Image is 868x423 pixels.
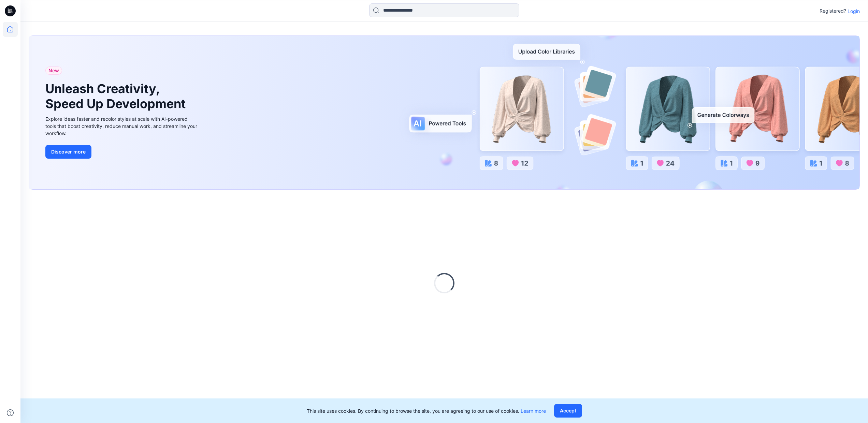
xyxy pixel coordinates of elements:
[554,404,582,418] button: Accept
[45,145,199,159] a: Discover more
[820,7,846,15] p: Registered?
[521,408,546,414] a: Learn more
[45,82,189,111] h1: Unleash Creativity, Speed Up Development
[45,145,91,159] button: Discover more
[48,67,59,75] span: New
[848,8,860,15] p: Login
[307,407,546,414] p: This site uses cookies. By continuing to browse the site, you are agreeing to our use of cookies.
[45,115,199,137] div: Explore ideas faster and recolor styles at scale with AI-powered tools that boost creativity, red...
